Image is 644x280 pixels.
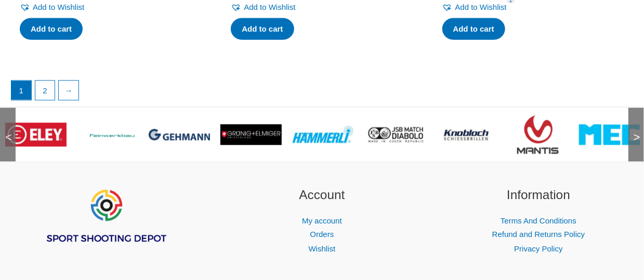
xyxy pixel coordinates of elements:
[501,216,576,225] a: Terms And Conditions
[11,81,31,101] span: Page 1
[10,186,201,270] aside: Footer Widget 1
[310,230,334,239] a: Orders
[455,3,507,11] span: Add to Wishlist
[59,81,78,101] a: →
[5,123,67,147] img: brand logo
[514,245,562,254] a: Privacy Policy
[227,186,417,205] h2: Account
[227,186,417,257] aside: Footer Widget 2
[35,81,55,101] a: Page 2
[20,18,83,40] a: Add to cart: “Knobloch set of replacement screws”
[231,18,294,40] a: Add to cart: “Knobloch Sun Shield”
[227,214,417,257] nav: Account
[442,18,505,40] a: Add to cart: “Special adjusting slide for K5”
[443,214,634,257] nav: Information
[628,122,639,132] span: >
[302,216,342,225] a: My account
[492,230,585,239] a: Refund and Returns Policy
[244,3,295,11] span: Add to Wishlist
[33,3,84,11] span: Add to Wishlist
[309,245,336,254] a: Wishlist
[443,186,634,205] h2: Information
[443,186,634,257] aside: Footer Widget 3
[10,80,634,106] nav: Product Pagination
